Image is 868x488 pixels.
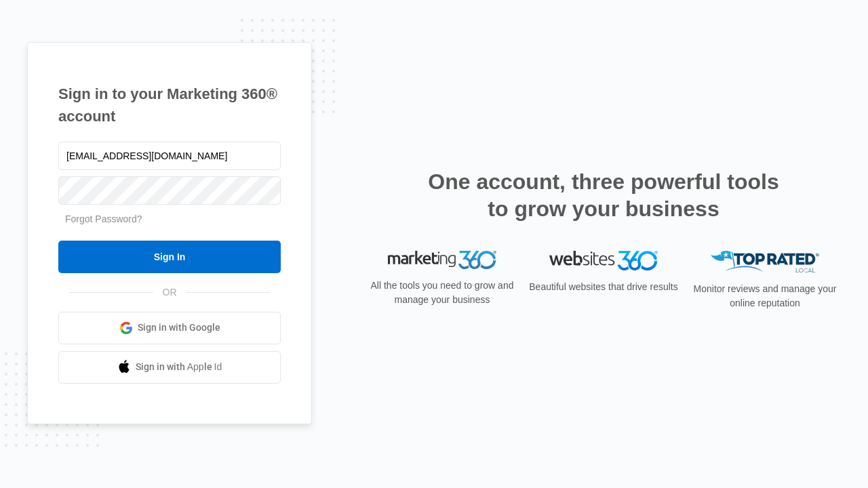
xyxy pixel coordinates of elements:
[58,351,281,384] a: Sign in with Apple Id
[689,282,841,310] p: Monitor reviews and manage your online reputation
[58,83,281,127] h1: Sign in to your Marketing 360® account
[58,312,281,344] a: Sign in with Google
[136,360,222,374] span: Sign in with Apple Id
[424,168,783,222] h2: One account, three powerful tools to grow your business
[711,251,819,273] img: Top Rated Local
[58,142,281,170] input: Email
[58,241,281,273] input: Sign In
[138,321,220,335] span: Sign in with Google
[388,251,496,270] img: Marketing 360
[153,285,186,300] span: OR
[549,251,658,270] img: Websites 360
[366,279,518,307] p: All the tools you need to grow and manage your business
[65,213,142,224] a: Forgot Password?
[528,280,679,294] p: Beautiful websites that drive results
